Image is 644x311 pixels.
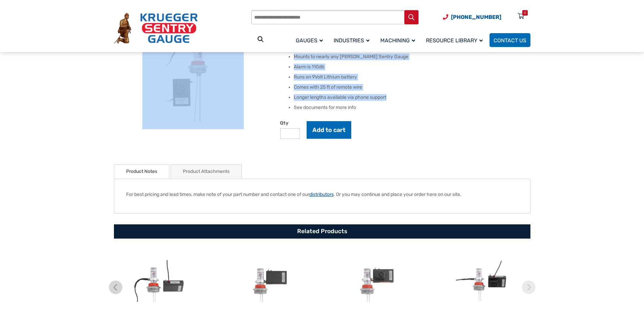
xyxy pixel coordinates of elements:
a: Contact Us [490,33,530,47]
span: [PHONE_NUMBER] [451,14,501,20]
button: Add to cart [307,121,351,139]
div: 0 [524,10,526,16]
a: Resource Library [422,32,490,48]
li: Mounts to nearly any [PERSON_NAME] Sentry Gauge [294,53,530,60]
li: Longer lengths available via phone support [294,94,530,101]
img: chevron-left.svg [109,281,122,294]
img: chevron-right.svg [522,281,535,294]
a: View full-screen image gallery [255,33,267,45]
a: Product Notes [126,165,157,178]
span: Contact Us [494,37,526,44]
span: Gauges [296,37,323,44]
span: Resource Library [426,37,483,44]
a: distributors [309,192,334,197]
li: Comes with 25 ft of remote wire [294,84,530,91]
a: Phone Number (920) 434-8860 [443,13,501,21]
li: See documents for more info [294,104,530,111]
a: Gauges [292,32,330,48]
img: Krueger Sentry Gauge [114,13,198,44]
a: Machining [376,32,422,48]
span: Industries [334,37,369,44]
a: Product Attachments [183,165,230,178]
li: Alarm is 110db [294,64,530,70]
h2: Related Products [114,224,530,239]
input: Product quantity [280,128,300,139]
a: Industries [330,32,376,48]
span: Machining [380,37,415,44]
p: For best pricing and lead times, make note of your part number and contact one of our . Or you ma... [126,191,518,198]
li: Runs on 9Volt Lithium battery [294,74,530,81]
